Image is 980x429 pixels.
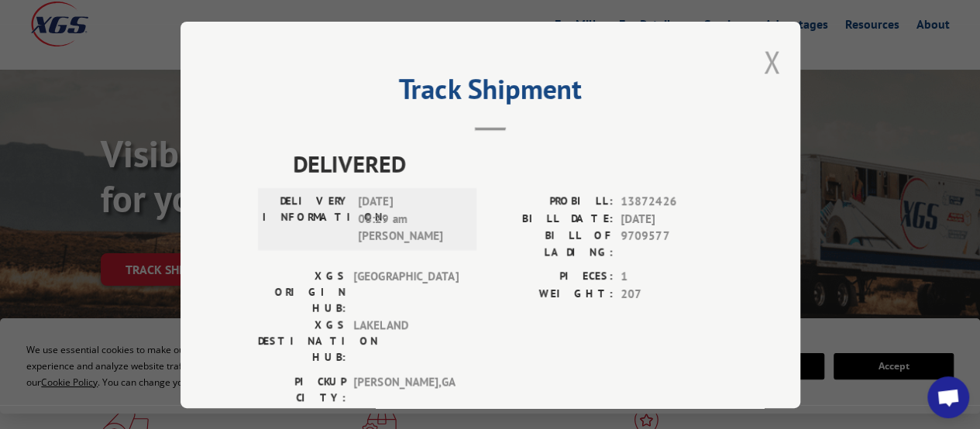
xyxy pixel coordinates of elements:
button: Close modal [764,41,781,82]
span: DELIVERED [293,146,723,181]
span: LAKELAND [353,317,458,366]
div: Open chat [927,376,969,418]
label: BILL OF LADING: [490,228,613,260]
label: WEIGHT: [490,285,613,303]
label: DELIVERY INFORMATION: [263,193,350,245]
span: [GEOGRAPHIC_DATA] [353,268,458,317]
span: 13872426 [621,193,723,211]
h2: Track Shipment [258,78,723,108]
span: 207 [621,285,723,303]
label: PROBILL: [490,193,613,211]
label: XGS ORIGIN HUB: [258,268,346,317]
label: XGS DESTINATION HUB: [258,317,346,366]
label: PIECES: [490,268,613,286]
label: BILL DATE: [490,210,613,228]
span: [PERSON_NAME] , GA [353,373,458,406]
label: PICKUP CITY: [258,373,346,406]
span: 9709577 [621,228,723,260]
span: [DATE] [621,210,723,228]
span: 1 [621,268,723,286]
span: [DATE] 08:29 am [PERSON_NAME] [358,193,462,245]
